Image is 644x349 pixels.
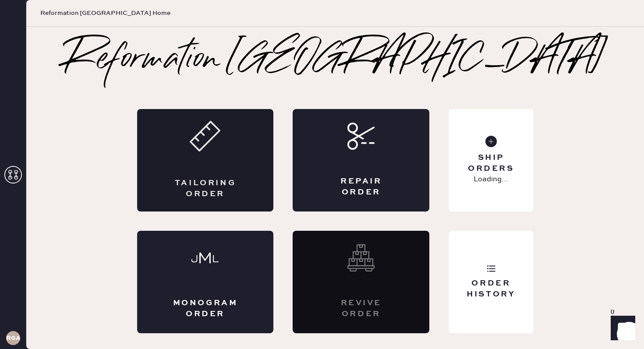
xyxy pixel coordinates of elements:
[474,174,508,185] p: Loading...
[328,298,394,320] div: Revive order
[6,335,20,341] h3: RGA
[328,176,394,198] div: Repair Order
[456,278,526,300] div: Order History
[172,298,239,320] div: Monogram Order
[40,9,170,18] span: Reformation [GEOGRAPHIC_DATA] Home
[172,178,239,200] div: Tailoring Order
[293,231,429,333] div: Interested? Contact us at care@hemster.co
[456,152,526,174] div: Ship Orders
[64,42,606,78] h2: Reformation [GEOGRAPHIC_DATA]
[602,310,640,347] iframe: Front Chat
